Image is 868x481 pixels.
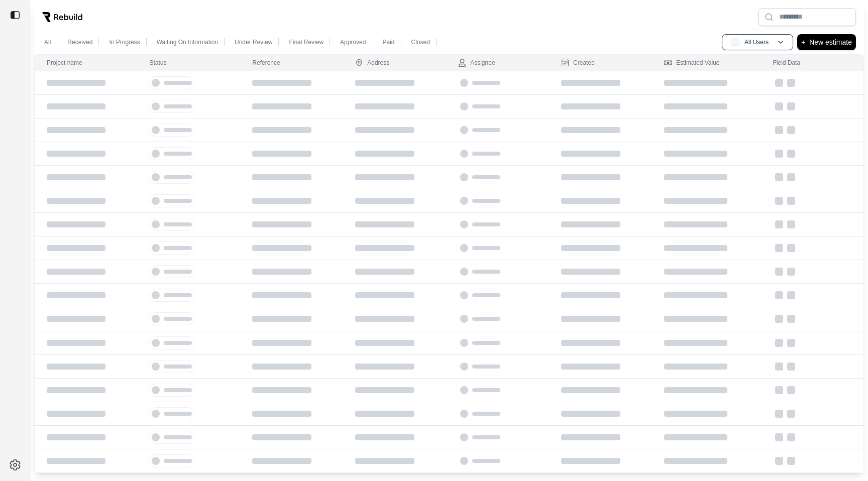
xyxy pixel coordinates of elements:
p: Paid [382,38,394,46]
p: Final Review [289,38,323,46]
span: AU [730,37,740,47]
p: New estimate [809,36,852,48]
p: + [801,36,805,48]
button: +New estimate [797,34,856,50]
p: Closed [411,38,430,46]
p: Under Review [235,38,272,46]
button: AUAll Users [722,34,793,50]
p: Approved [340,38,366,46]
div: Field Data [773,59,801,67]
div: Reference [252,59,280,67]
div: Address [355,59,389,67]
p: All [44,38,51,46]
img: Rebuild [42,12,82,22]
img: toggle sidebar [10,10,20,20]
p: Received [67,38,92,46]
div: Project name [47,59,82,67]
p: In Progress [109,38,140,46]
p: Waiting On Information [157,38,218,46]
div: Estimated Value [664,59,720,67]
div: Assignee [458,59,495,67]
div: Status [149,59,166,67]
p: All Users [744,38,769,46]
div: Created [561,59,595,67]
